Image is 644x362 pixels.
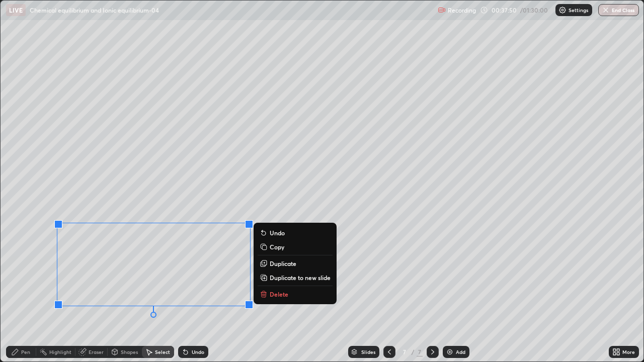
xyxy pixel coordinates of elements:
[438,6,446,14] img: recording.375f2c34.svg
[446,348,454,356] img: add-slide-button
[622,349,635,354] div: More
[602,6,610,14] img: end-class-cross
[270,229,285,237] p: Undo
[569,8,588,13] p: Settings
[258,227,333,239] button: Undo
[258,257,333,269] button: Duplicate
[258,271,333,284] button: Duplicate to new slide
[558,6,567,14] img: class-settings-icons
[399,349,410,355] div: 7
[49,349,71,354] div: Highlight
[89,349,104,354] div: Eraser
[9,6,23,14] p: LIVE
[412,349,415,355] div: /
[270,274,331,282] p: Duplicate to new slide
[270,259,296,267] p: Duplicate
[448,7,476,14] p: Recording
[121,349,138,354] div: Shapes
[155,349,170,354] div: Select
[456,349,465,354] div: Add
[361,349,375,354] div: Slides
[270,243,284,251] p: Copy
[598,4,639,16] button: End Class
[192,349,204,354] div: Undo
[30,6,159,14] p: Chemical equilibrium and Ionic equilibrium-04
[270,290,288,298] p: Delete
[258,241,333,253] button: Copy
[417,347,423,356] div: 7
[258,288,333,300] button: Delete
[21,349,30,354] div: Pen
